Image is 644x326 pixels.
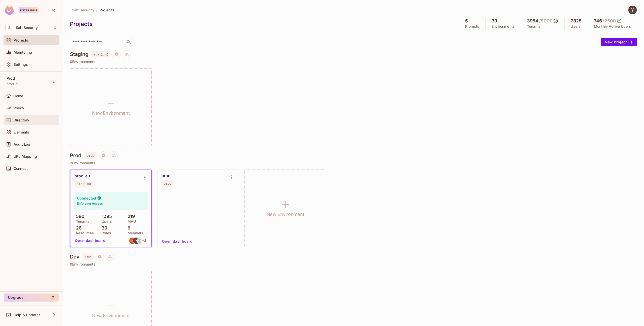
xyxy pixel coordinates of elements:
[125,231,144,235] p: Members
[19,7,38,13] div: Enterprise
[5,6,14,15] img: SReyMgAAAABJRU5ErkJggg==
[99,219,112,223] p: Users
[125,219,136,223] p: MAU
[73,231,94,235] p: Resources
[14,118,29,122] span: Directory
[160,237,195,245] button: Open dashboard
[227,172,237,182] button: Environment settings
[527,18,539,23] h5: 3954
[85,152,97,159] span: prod
[6,24,13,31] span: S
[83,253,93,260] span: dev
[14,38,28,42] span: Projects
[99,225,107,231] p: 30
[76,182,91,186] div: prod-eu
[14,167,28,171] span: Connect
[14,94,23,98] span: Home
[142,239,146,242] span: + 3
[628,6,637,14] img: Yakir Levi
[164,181,172,185] div: prod
[74,174,90,179] div: prod-eu
[571,24,581,28] p: Users
[125,225,130,231] p: 6
[492,18,497,23] h5: 39
[137,238,143,244] img: baro@salt.security
[70,161,637,165] p: 2 Environments
[113,53,121,57] span: Project settings
[7,76,15,80] span: Prod
[96,8,98,12] li: /
[100,154,108,159] span: Project settings
[267,211,304,218] h1: New Environment
[70,152,82,158] h4: Prod
[73,237,108,245] button: Open dashboard
[70,60,637,64] p: 0 Environments
[594,18,602,23] h5: 746
[92,312,130,319] h1: New Environment
[70,51,88,57] h4: Staging
[14,130,29,134] span: Elements
[162,173,171,178] div: prod
[77,196,96,201] h4: Connected
[70,20,457,28] div: Projects
[14,313,41,317] span: Help & Updates
[14,62,28,67] span: Settings
[594,24,631,28] p: Monthly Active Users
[7,82,19,86] span: prod-eu
[72,8,94,12] span: Salt Security
[77,201,103,206] h6: Enforcing Access
[129,238,136,244] img: nitzanb@salt.security
[99,214,112,219] p: 1295
[133,238,139,244] img: yakirl@salt.security
[492,24,515,28] p: Environments
[91,51,110,57] span: staging
[73,225,82,231] p: 26
[70,254,79,260] h4: Dev
[96,255,104,260] span: Project settings
[99,231,111,235] p: Roles
[100,8,114,12] span: Projects
[14,154,37,158] span: URL Mapping
[92,109,130,117] h1: New Environment
[465,24,479,28] p: Projects
[73,219,90,223] p: Tenants
[465,18,468,23] h5: 5
[16,26,38,30] span: Workspace: Salt Security
[14,142,30,146] span: Audit Log
[601,38,637,46] button: New Project
[571,18,582,23] h5: 7825
[70,262,637,266] p: 0 Environments
[527,24,541,28] p: Tenants
[125,214,135,219] p: 219
[14,106,24,110] span: Policy
[14,50,32,54] span: Monitoring
[539,18,553,23] h5: / 5000
[602,18,616,23] h5: / 2500
[4,294,59,302] button: Upgrade
[139,173,149,183] button: Environment settings
[73,214,85,219] p: 590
